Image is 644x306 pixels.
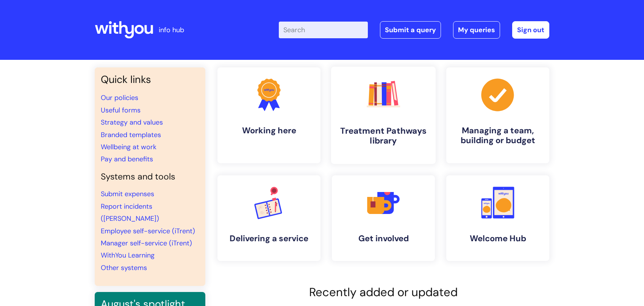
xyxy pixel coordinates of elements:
a: Other systems [101,263,147,272]
a: Get involved [332,175,435,261]
h4: Working here [224,126,314,136]
a: Wellbeing at work [101,142,156,151]
p: info hub [159,24,184,36]
a: Report incidents ([PERSON_NAME]) [101,202,159,223]
a: Useful forms [101,106,141,115]
a: Branded templates [101,130,161,139]
a: Delivering a service [217,175,320,261]
h4: Systems and tools [101,172,199,182]
h4: Welcome Hub [452,234,543,244]
h3: Quick links [101,73,199,86]
a: Submit a query [380,21,441,39]
h4: Get involved [338,234,429,244]
a: Manager self-service (iTrent) [101,239,192,248]
a: Submit expenses [101,189,154,198]
h4: Managing a team, building or budget [452,126,543,146]
a: Pay and benefits [101,155,153,164]
h4: Treatment Pathways library [337,126,430,146]
a: Working here [217,67,320,163]
a: Strategy and values [101,118,163,127]
a: Employee self-service (iTrent) [101,226,195,236]
div: | - [279,21,549,39]
a: My queries [453,21,500,39]
a: Welcome Hub [446,175,549,261]
a: Managing a team, building or budget [446,67,549,163]
a: WithYou Learning [101,251,155,260]
input: Search [279,22,368,38]
h2: Recently added or updated [217,285,549,299]
a: Our policies [101,93,138,102]
h4: Delivering a service [224,234,314,244]
a: Sign out [512,21,549,39]
a: Treatment Pathways library [331,67,436,164]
